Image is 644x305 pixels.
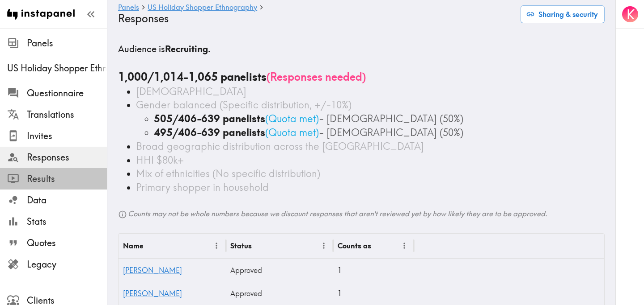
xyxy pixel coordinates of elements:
span: ( Quota met ) [265,112,319,125]
span: [DEMOGRAPHIC_DATA] [136,85,246,98]
a: [PERSON_NAME] [123,266,182,275]
span: Results [27,173,107,185]
div: Name [123,241,143,250]
div: Approved [226,259,333,282]
button: Sort [253,239,267,253]
b: 1,000/1,014-1,065 panelists [118,70,267,83]
span: Quotes [27,237,107,249]
span: - [DEMOGRAPHIC_DATA] (50%) [319,126,463,139]
button: Menu [317,239,331,253]
span: Mix of ethnicities (No specific distribution) [136,167,320,180]
div: 1 [333,282,414,305]
span: Questionnaire [27,87,107,99]
button: Menu [210,239,224,253]
h4: Responses [118,12,513,25]
a: Panels [118,4,139,12]
span: Responses [27,151,107,164]
span: Legacy [27,258,107,271]
button: K [621,5,639,23]
b: 505/406-639 panelists [154,112,265,125]
span: ( Quota met ) [265,126,319,139]
div: Counts as [338,241,371,250]
span: Panels [27,37,107,49]
h5: Audience is . [118,43,605,55]
span: Data [27,194,107,206]
b: Recruiting [165,43,208,54]
span: Invites [27,130,107,142]
span: - [DEMOGRAPHIC_DATA] (50%) [319,112,463,125]
div: Approved [226,282,333,305]
span: Gender balanced (Specific distribution, +/-10%) [136,99,352,111]
div: Status [230,241,252,250]
span: Broad geographic distribution across the [GEOGRAPHIC_DATA] [136,140,424,152]
a: [PERSON_NAME] [123,289,182,298]
span: HHI $80k+ [136,154,184,166]
button: Sort [144,239,158,253]
span: Translations [27,108,107,121]
b: 495/406-639 panelists [154,126,265,139]
button: Sort [372,239,386,253]
span: ( Responses needed ) [267,70,366,83]
h6: Counts may not be whole numbers because we discount responses that aren't reviewed yet by how lik... [118,209,605,219]
button: Sharing & security [521,5,605,23]
div: 1 [333,259,414,282]
span: Primary shopper in household [136,181,269,194]
span: US Holiday Shopper Ethnography [7,62,107,74]
span: Stats [27,215,107,228]
button: Menu [398,239,411,253]
a: US Holiday Shopper Ethnography [148,4,257,12]
span: K [627,7,635,22]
